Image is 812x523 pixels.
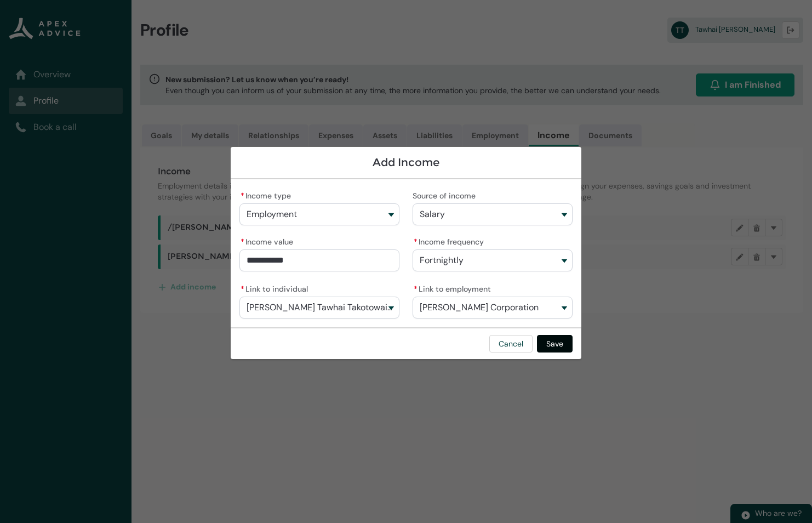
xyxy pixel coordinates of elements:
[241,191,244,201] abbr: required
[239,188,295,201] label: Income type
[241,237,244,247] abbr: required
[414,237,418,247] abbr: required
[239,156,573,169] h1: Add Income
[420,209,445,219] span: Salary
[420,255,464,265] span: Fortnightly
[537,335,573,353] button: Save
[239,281,312,294] label: Link to individual
[413,234,488,247] label: Income frequency
[239,203,399,225] button: Income type
[413,281,495,294] label: Link to employment
[413,203,573,225] button: Source of income
[239,234,298,247] label: Income value
[489,335,533,353] button: Cancel
[420,303,539,312] span: [PERSON_NAME] Corporation
[414,284,418,294] abbr: required
[413,188,480,201] label: Source of income
[413,297,573,319] button: Link to employment
[413,249,573,271] button: Income frequency
[239,297,399,319] button: Link to individual
[247,303,392,312] span: [PERSON_NAME] Tawhai Takotowai [PERSON_NAME]
[241,284,244,294] abbr: required
[247,209,297,219] span: Employment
